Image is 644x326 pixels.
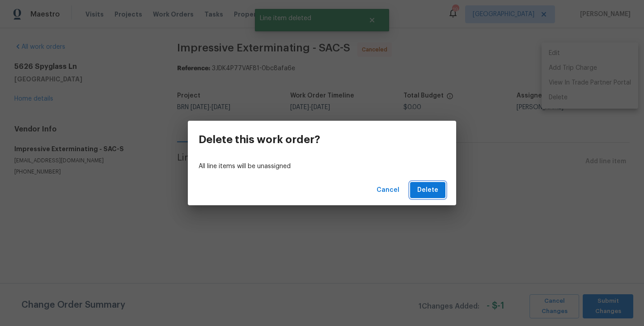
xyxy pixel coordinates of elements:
span: Delete [417,185,438,196]
button: Cancel [373,182,403,199]
h3: Delete this work order? [199,133,320,146]
span: Cancel [377,185,399,196]
p: All line items will be unassigned [199,162,445,171]
button: Delete [410,182,445,199]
